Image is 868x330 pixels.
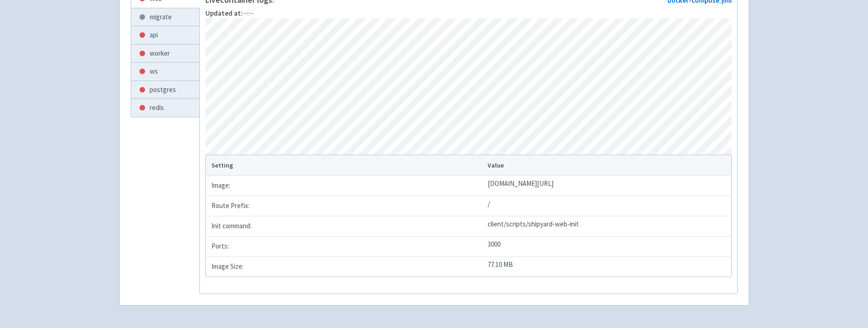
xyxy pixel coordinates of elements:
td: 3000 [485,236,731,256]
span: --:-- [205,9,253,17]
a: api [131,26,199,44]
td: Route Prefix: [206,196,485,216]
td: Ports: [206,236,485,256]
th: Value [485,155,731,175]
th: Setting [206,155,485,175]
a: ws [131,63,199,81]
td: / [485,196,731,216]
td: Init command: [206,216,485,236]
a: migrate [131,8,199,26]
td: 77.10 MB [485,256,731,277]
td: client/scripts/shipyard-web-init [485,216,731,236]
a: worker [131,45,199,63]
a: redis [131,99,199,117]
td: Image Size: [206,256,485,277]
td: [DOMAIN_NAME][URL] [485,175,731,196]
strong: Updated at: [205,9,243,17]
td: Image: [206,175,485,196]
a: postgres [131,81,199,99]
